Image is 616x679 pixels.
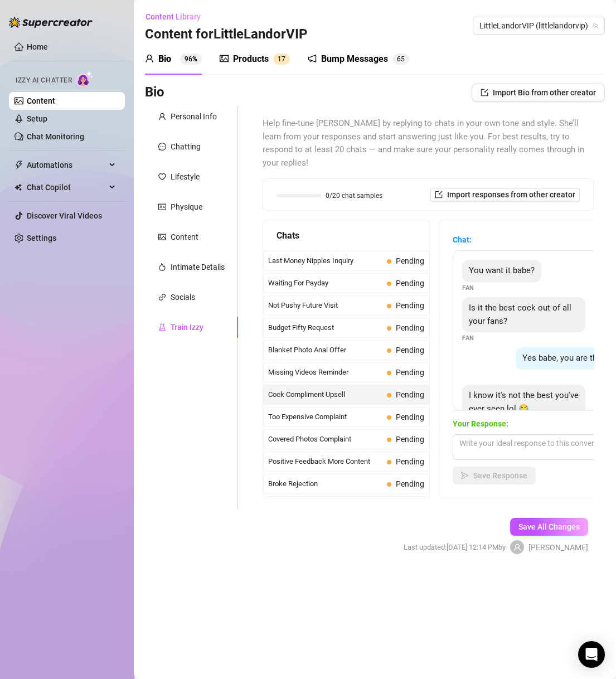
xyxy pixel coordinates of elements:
[220,54,229,63] span: picture
[278,55,282,63] span: 1
[469,303,571,326] span: Is it the best cock out of all your fans?
[396,346,424,355] span: Pending
[268,411,382,423] span: Too Expensive Complaint
[481,89,488,96] span: import
[171,140,201,153] div: Chatting
[268,478,382,489] span: Broke Rejection
[396,413,424,421] span: Pending
[268,367,382,378] span: Missing Videos Reminder
[282,55,285,63] span: 7
[171,291,195,303] div: Socials
[401,55,405,63] span: 5
[472,84,605,101] button: Import Bio from other creator
[453,419,508,428] strong: Your Response:
[27,42,48,51] a: Home
[76,71,94,87] img: AI Chatter
[158,263,166,271] span: fire
[469,265,535,275] span: You want it babe?
[396,368,424,377] span: Pending
[268,255,382,266] span: Last Money Nipples Inquiry
[479,17,598,34] span: LittleLandorVIP (littlelandorvip)
[180,54,202,65] sup: 96%
[592,22,599,29] span: team
[447,190,575,199] span: Import responses from other creator
[27,132,84,141] a: Chat Monitoring
[27,178,106,196] span: Chat Copilot
[453,467,536,484] button: Save Response
[27,211,102,220] a: Discover Viral Videos
[396,256,424,265] span: Pending
[513,544,521,551] span: user
[528,541,588,554] span: [PERSON_NAME]
[233,52,269,66] div: Products
[397,55,401,63] span: 6
[578,641,605,668] div: Open Intercom Messenger
[392,54,409,65] sup: 65
[158,143,166,151] span: message
[145,8,210,26] button: Content Library
[145,84,164,101] h3: Bio
[518,522,580,531] span: Save All Changes
[268,345,382,356] span: Blanket Photo Anal Offer
[430,188,580,201] button: Import responses from other creator
[171,201,202,213] div: Physique
[396,435,424,444] span: Pending
[435,191,443,198] span: import
[308,54,317,63] span: notification
[171,321,203,333] div: Train Izzy
[510,518,588,536] button: Save All Changes
[27,96,55,105] a: Content
[158,113,166,120] span: user
[158,203,166,211] span: idcard
[171,231,198,243] div: Content
[158,293,166,301] span: link
[27,156,106,174] span: Automations
[145,12,201,21] span: Content Library
[268,434,382,445] span: Covered Photos Complaint
[16,75,72,86] span: Izzy AI Chatter
[14,161,23,169] span: thunderbolt
[396,390,424,399] span: Pending
[158,233,166,241] span: picture
[171,261,225,273] div: Intimate Details
[27,114,47,123] a: Setup
[158,323,166,331] span: experiment
[462,333,474,343] span: Fan
[158,173,166,181] span: heart
[27,234,56,243] a: Settings
[396,301,424,310] span: Pending
[145,54,154,63] span: user
[273,54,290,65] sup: 17
[396,457,424,466] span: Pending
[263,117,594,169] span: Help fine-tune [PERSON_NAME] by replying to chats in your own tone and style. She’ll learn from y...
[277,229,299,243] span: Chats
[268,389,382,400] span: Cock Compliment Upsell
[145,26,307,43] h3: Content for LittleLandorVIP
[268,456,382,467] span: Positive Feedback More Content
[396,479,424,488] span: Pending
[396,323,424,332] span: Pending
[158,52,171,66] div: Bio
[493,88,596,97] span: Import Bio from other creator
[268,322,382,333] span: Budget Fifty Request
[321,52,388,66] div: Bump Messages
[396,279,424,288] span: Pending
[326,192,382,199] span: 0/20 chat samples
[453,235,472,244] strong: Chat:
[14,183,22,191] img: Chat Copilot
[268,300,382,311] span: Not Pushy Future Visit
[9,17,93,28] img: logo-BBDzfeDw.svg
[404,542,506,553] span: Last updated: [DATE] 12:14 PM by
[268,278,382,289] span: Waiting For Payday
[462,283,474,293] span: Fan
[171,171,200,183] div: Lifestyle
[469,390,579,414] span: I know it's not the best you've ever seen lol 😂
[171,110,217,123] div: Personal Info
